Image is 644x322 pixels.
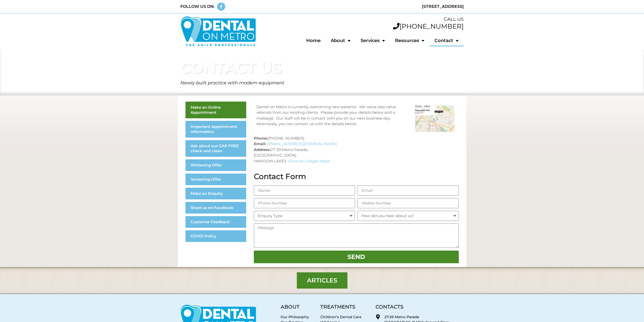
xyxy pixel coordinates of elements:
input: Mobile Number [358,198,459,208]
strong: Phone: [254,136,267,141]
input: Name [254,185,355,196]
form: Contact Form [254,185,459,266]
a: Make an Online Appointment [185,102,246,118]
input: Phone Number [254,198,355,208]
h5: TREATMENTS [320,304,370,309]
strong: Email: [254,141,266,146]
input: Email [358,185,459,196]
strong: Address: [254,147,271,152]
a: Articles [297,272,347,289]
a: Share us on Facebook [185,202,246,214]
a: Make an Enquiry [185,188,246,199]
div: [STREET_ADDRESS] [325,4,464,10]
a: Ask about our GAP FREE check and clean [185,140,246,157]
a: Contact [429,35,464,46]
a: Resources [390,35,429,46]
span: Articles [307,277,337,283]
a: Home [301,35,326,46]
a: Our Philosophy [281,315,309,319]
a: COVID Policy [185,230,246,242]
h5: ABOUT [281,304,315,309]
span: Send [347,254,365,260]
div: Dental on Metro is currently welcoming new patients. We value also value referrals from our exisi... [256,104,409,127]
h5: CONTACTS [376,304,464,309]
a: Children’s Dental Care [320,315,362,319]
h1: CONTACT US [180,60,464,75]
a: About [326,35,356,46]
nav: Menu [261,35,464,46]
h2: Contact Form [254,173,459,180]
a: Services [356,35,390,46]
a: Customer Feedback [185,216,246,228]
a: [PHONE_NUMBER] [393,22,464,30]
div: CALL US [261,16,464,23]
a: Find on Google Maps [289,159,329,163]
a: Veneering Offer [185,174,246,185]
a: Whitening Offer [185,159,246,171]
nav: Menu [185,102,246,242]
h5: Newly built practice with modern equipment [180,81,464,85]
p: [PHONE_NUMBER] 27-29 Metro Parade, [GEOGRAPHIC_DATA], MAWSON LAKES – [254,136,459,164]
button: Send [254,251,459,263]
a: Important Appointment Information [185,121,246,138]
div: FOLLOW US ON: [180,4,215,10]
a: [EMAIL_ADDRESS][DOMAIN_NAME] [267,141,337,146]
